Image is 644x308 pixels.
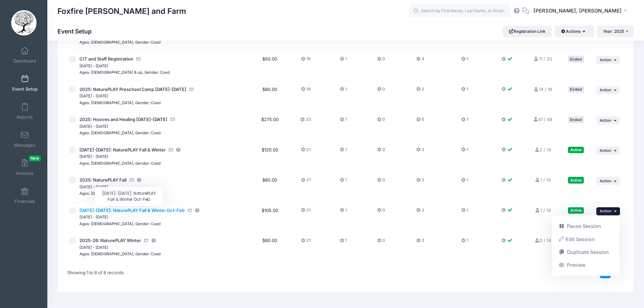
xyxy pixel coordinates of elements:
small: Ages: [DEMOGRAPHIC_DATA], Gender: Coed [79,40,161,45]
button: 19 [301,86,311,96]
button: Year: 2025 [597,26,634,37]
button: 0 [377,56,385,66]
span: [DATE]-[DATE]: NaturePLAY Fall & Winter Oct-Feb [79,208,185,213]
i: Accepting Credit Card Payments [187,208,192,213]
button: 1 [461,56,468,66]
button: 3 [416,177,424,187]
a: 1 / 14 [535,208,551,213]
button: Action [596,116,620,124]
button: 0 [377,207,385,217]
a: 0 / 14 [534,238,551,243]
a: InvoicesNew [9,156,41,179]
a: 14 / 18 [533,87,552,92]
span: Year: 2025 [603,29,624,34]
img: Foxfire Woods and Farm [11,10,37,35]
h1: Foxfire [PERSON_NAME] and Farm [57,3,186,19]
span: New [29,156,41,161]
a: Duplicate Session [555,246,617,259]
h1: Event Setup [57,28,97,35]
button: 1 [340,177,347,187]
span: Action [600,179,612,183]
button: [PERSON_NAME], [PERSON_NAME] [529,3,634,19]
a: Pause Session [555,220,617,233]
i: Accepting Credit Card Payments [189,87,194,92]
div: Ended [568,56,584,62]
i: This session is currently scheduled to pause registration at 00:00 AM America/New York on 09/11/2... [137,178,142,182]
button: 4 [416,56,424,66]
button: 22 [300,116,311,126]
button: 19 [301,56,311,66]
div: [DATE]-[DATE]: NaturePLAY Fall & Winter Oct-Feb [95,187,163,206]
div: Ended [568,86,584,93]
span: 2025: NaturePLAY Preschool Camp [DATE]-[DATE] [79,87,186,92]
span: Action [600,118,612,123]
span: 2025-26: NaturePLAY Winter [79,238,141,243]
span: Financials [15,198,35,204]
button: 2 [416,86,424,96]
a: Registration Link [503,26,552,37]
button: Action [596,177,620,185]
button: Action [596,147,620,155]
div: Active [568,177,584,183]
small: [DATE] - [DATE] [79,64,108,68]
i: Accepting Credit Card Payments [136,57,141,61]
div: Ended [568,116,584,123]
i: This session is currently scheduled to pause registration at 00:00 AM America/New York on 09/11/2... [176,148,181,152]
input: Search by First Name, Last Name, or Email... [409,4,511,18]
span: Action [600,209,612,213]
span: 2025: Hooves and Healing [DATE]-[DATE] [79,117,167,122]
span: Action [600,88,612,92]
button: 1 [340,56,347,66]
a: 1 / 14 [535,177,551,183]
a: Reports [9,99,41,123]
a: 41 / 48 [533,117,552,122]
td: $80.00 [255,232,285,262]
a: Messages [9,127,41,151]
a: Edit Session [555,233,617,245]
div: Active [568,207,584,214]
span: [DATE]-[DATE]: NaturePLAY Fall & Winter [79,147,166,152]
i: Accepting Credit Card Payments [168,148,173,152]
span: Action [600,148,612,153]
div: Showing 1 to 8 of 8 records [67,265,124,281]
button: 1 [340,207,347,217]
span: 2025: NaturePLAY Fall [79,177,126,183]
button: Action [596,86,620,94]
small: [DATE] - [DATE] [79,185,108,189]
a: Event Setup [9,71,41,95]
button: 1 [461,86,468,96]
span: Reports [17,114,33,120]
button: 1 [461,116,468,126]
button: 3 [416,207,424,217]
button: 1 [461,177,468,187]
a: 11 / 20 [533,56,552,62]
i: This session is currently scheduled to pause registration at 00:00 AM America/New York on 10/13/2... [195,208,200,213]
button: 21 [301,177,311,187]
small: [DATE] - [DATE] [79,154,108,159]
a: 2 / 14 [534,147,551,152]
button: 1 [340,237,347,247]
small: [DATE] - [DATE] [79,215,108,219]
td: $50.00 [255,51,285,81]
small: Ages: [DEMOGRAPHIC_DATA], Gender: Coed [79,191,161,196]
i: This session is currently scheduled to pause registration at 00:00 AM America/New York on 12/10/2... [151,238,157,243]
span: Messages [14,142,35,148]
button: 1 [461,237,468,247]
small: Ages: [DEMOGRAPHIC_DATA], Gender: Coed [79,100,161,105]
small: Ages: [DEMOGRAPHIC_DATA], Gender: Coed [79,252,161,256]
button: 1 [340,86,347,96]
button: 21 [301,207,311,217]
button: 0 [377,177,385,187]
span: Action [600,57,612,62]
small: [DATE] - [DATE] [79,94,108,98]
i: Accepting Credit Card Payments [170,117,175,122]
span: Dashboard [14,58,36,64]
button: 0 [377,116,385,126]
span: CIT and Staff Registration [79,56,133,62]
button: 1 [461,147,468,157]
span: Invoices [16,170,33,176]
button: 1 [340,116,347,126]
button: 0 [377,237,385,247]
button: 0 [377,147,385,157]
button: 3 [416,147,424,157]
